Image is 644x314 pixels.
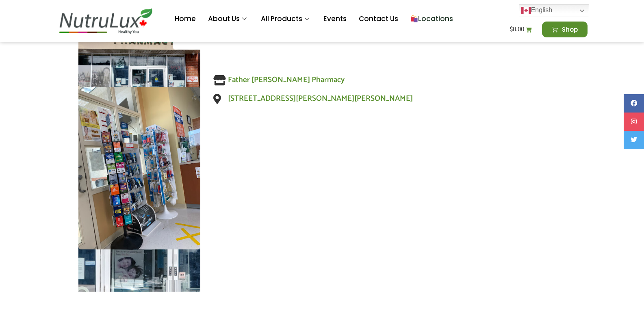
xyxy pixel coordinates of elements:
[317,3,353,35] a: Events
[226,93,413,105] span: [STREET_ADDRESS][PERSON_NAME][PERSON_NAME]
[226,74,345,86] span: Father [PERSON_NAME] Pharmacy
[521,6,531,15] img: en
[510,26,524,33] bdi: 0.00
[169,3,202,35] a: Home
[202,3,255,35] a: About Us
[213,111,566,292] iframe: Father Tobin Pharmacy, 105 Father Tobin Rd, Brampton, ON L6R 0W9
[519,4,589,17] a: English
[404,3,459,35] a: Locations
[179,25,559,43] h2: Brampton
[500,22,542,37] a: $0.00
[353,3,404,35] a: Contact Us
[411,15,418,22] img: 🛍️
[510,26,513,33] span: $
[255,3,317,35] a: All Products
[562,26,578,32] span: Shop
[542,22,588,37] a: Shop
